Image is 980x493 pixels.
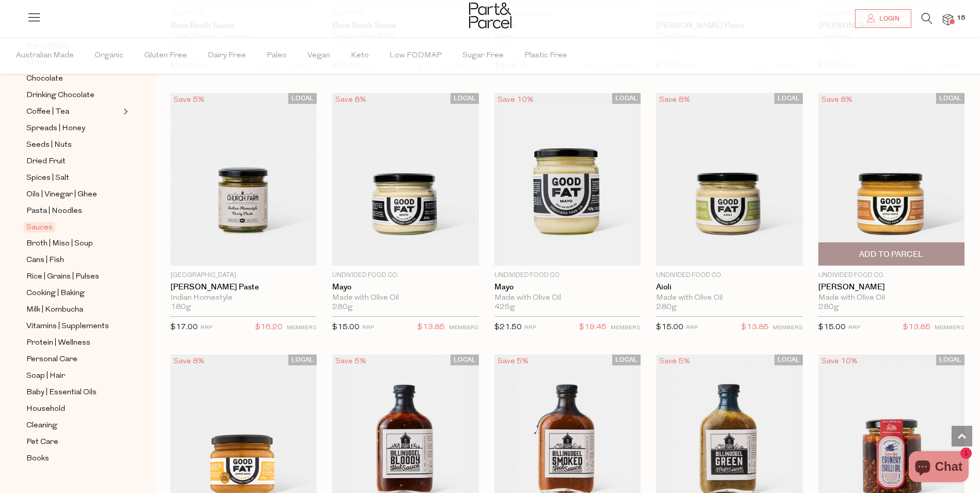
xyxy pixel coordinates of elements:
[26,205,120,218] a: Pasta | Noodles
[26,122,85,135] span: Spreads | Honey
[26,419,120,432] a: Cleaning
[26,73,63,85] span: Chocolate
[855,9,911,28] a: Login
[26,436,120,449] a: Pet Care
[656,93,802,266] img: Aioli
[494,271,641,280] p: Undivided Food Co.
[26,287,120,300] a: Cooking | Baking
[26,370,65,382] span: Soap | Hair
[656,355,693,368] div: Save 5%
[170,294,317,303] div: Indian Homestyle
[656,93,693,107] div: Save 8%
[24,222,55,233] span: Sauces
[524,325,536,331] small: RRP
[287,325,317,331] small: MEMBERS
[26,89,120,102] a: Drinking Chocolate
[818,283,965,292] a: [PERSON_NAME]
[26,320,120,333] a: Vitamins | Supplements
[26,303,120,316] a: Milk | Kombucha
[818,271,965,280] p: Undivided Food Co.
[26,155,120,168] a: Dried Fruit
[26,72,120,85] a: Chocolate
[494,93,641,266] img: Mayo
[954,13,968,23] span: 15
[26,188,120,201] a: Oils | Vinegar | Ghee
[332,271,478,280] p: Undivided Food Co.
[494,303,515,312] span: 425g
[818,323,846,331] span: $15.00
[26,89,95,102] span: Drinking Chocolate
[170,303,191,312] span: 180g
[943,14,953,25] a: 15
[656,271,802,280] p: Undivided Food Co.
[332,294,478,303] div: Made with Olive Oil
[26,436,58,449] span: Pet Care
[656,303,677,312] span: 280g
[200,325,212,331] small: RRP
[417,321,445,334] span: $13.85
[936,355,965,365] span: LOCAL
[26,122,120,135] a: Spreads | Honey
[208,38,246,74] span: Dairy Free
[26,139,72,151] span: Seeds | Nuts
[307,38,330,74] span: Vegan
[741,321,769,334] span: $13.85
[494,355,532,368] div: Save 5%
[818,242,965,266] button: Add To Parcel
[26,337,90,349] span: Protein | Wellness
[26,105,120,118] a: Coffee | Tea
[332,283,478,292] a: Mayo
[612,93,641,104] span: LOCAL
[935,325,965,331] small: MEMBERS
[818,355,861,368] div: Save 10%
[26,106,69,118] span: Coffee | Tea
[26,138,120,151] a: Seeds | Nuts
[494,294,641,303] div: Made with Olive Oil
[170,271,317,280] p: [GEOGRAPHIC_DATA]
[332,323,360,331] span: $15.00
[612,355,641,365] span: LOCAL
[906,451,972,485] inbox-online-store-chat: Shopify online store chat
[462,38,504,74] span: Sugar Free
[351,38,369,74] span: Keto
[26,270,120,283] a: Rice | Grains | Pulses
[818,294,965,303] div: Made with Olive Oil
[903,321,930,334] span: $13.85
[26,287,85,300] span: Cooking | Baking
[26,387,97,399] span: Baby | Essential Oils
[611,325,641,331] small: MEMBERS
[16,38,74,74] span: Australian Made
[26,452,120,465] a: Books
[26,369,120,382] a: Soap | Hair
[686,325,698,331] small: RRP
[26,336,120,349] a: Protein | Wellness
[390,38,442,74] span: Low FODMAP
[26,271,99,283] span: Rice | Grains | Pulses
[449,325,479,331] small: MEMBERS
[26,156,66,168] span: Dried Fruit
[26,221,120,234] a: Sauces
[170,283,317,292] a: [PERSON_NAME] Paste
[362,325,374,331] small: RRP
[656,323,683,331] span: $15.00
[773,325,803,331] small: MEMBERS
[332,355,369,368] div: Save 5%
[170,93,317,266] img: Curry Paste
[26,254,64,267] span: Cans | Fish
[494,93,537,107] div: Save 10%
[26,205,82,218] span: Pasta | Noodles
[26,238,93,250] span: Broth | Miso | Soup
[579,321,606,334] span: $19.45
[818,303,839,312] span: 280g
[818,93,855,107] div: Save 8%
[26,189,97,201] span: Oils | Vinegar | Ghee
[494,323,522,331] span: $21.50
[450,355,479,365] span: LOCAL
[26,304,83,316] span: Milk | Kombucha
[26,172,69,184] span: Spices | Salt
[877,14,899,23] span: Login
[818,93,965,266] img: Chilli Mayo
[26,420,57,432] span: Cleaning
[774,355,803,365] span: LOCAL
[267,38,287,74] span: Paleo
